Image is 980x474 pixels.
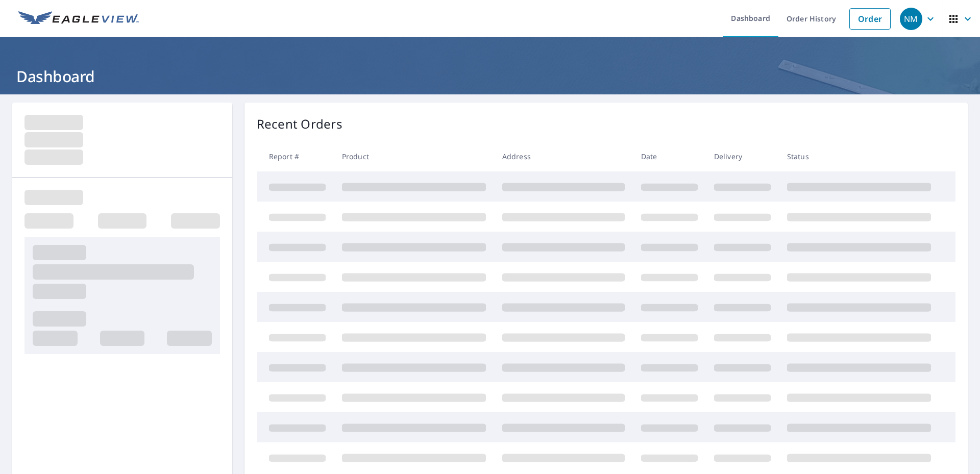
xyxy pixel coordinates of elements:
th: Delivery [706,141,779,171]
h1: Dashboard [12,66,968,87]
p: Recent Orders [257,115,342,133]
th: Address [494,141,633,171]
th: Report # [257,141,334,171]
a: Order [849,8,891,30]
div: NM [900,8,922,30]
th: Status [779,141,939,171]
img: EV Logo [18,11,139,27]
th: Product [334,141,494,171]
th: Date [633,141,706,171]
